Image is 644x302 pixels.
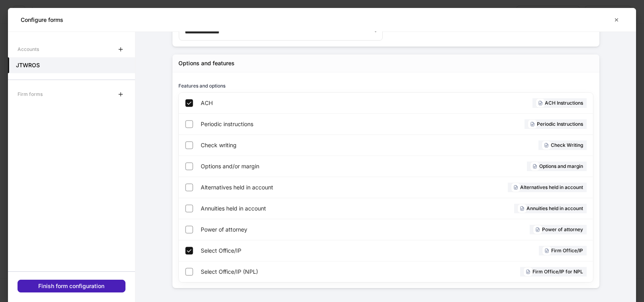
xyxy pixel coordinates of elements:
h6: Periodic Instructions [537,120,583,128]
span: Check writing [201,141,382,149]
span: ACH [201,99,366,107]
h6: Features and options [179,82,226,90]
h6: Check Writing [551,141,583,149]
span: Power of attorney [201,226,382,234]
span: Select Office/IP (NPL) [201,268,383,276]
span: Options and/or margin [201,162,387,170]
div: Options and features [179,59,235,67]
h6: Options and margin [540,162,583,170]
h5: JTWROS [16,61,40,69]
span: Periodic instructions [201,120,383,128]
div: Accounts [18,42,39,56]
h6: Firm Office/IP for NPL [533,268,583,275]
div: Firm forms [18,87,43,101]
h6: Power of attorney [542,226,583,233]
h6: Firm Office/IP [552,247,583,254]
button: Finish form configuration [18,280,125,292]
span: Select Office/IP [201,247,384,255]
h6: Annuities held in account [527,205,583,212]
h6: ACH Instructions [545,99,583,107]
h5: Configure forms [21,16,63,24]
span: Annuities held in account [201,205,384,212]
span: Alternatives held in account [201,183,384,191]
a: JTWROS [8,57,135,73]
h6: Alternatives held in account [521,183,583,191]
div: Finish form configuration [39,283,105,289]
